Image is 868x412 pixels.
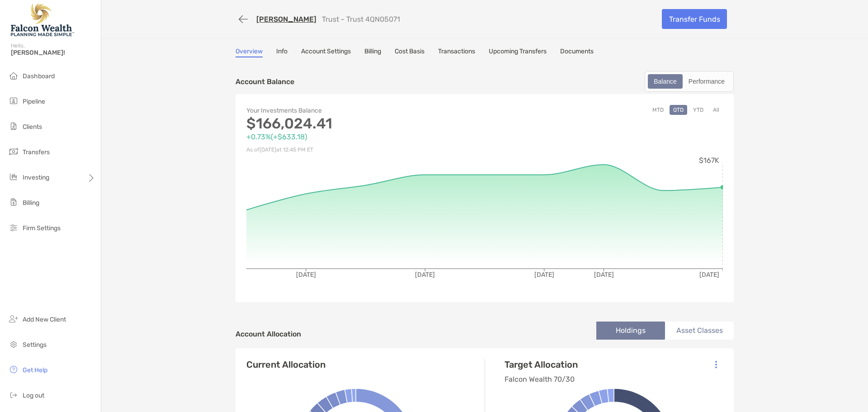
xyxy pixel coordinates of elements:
[560,47,594,57] a: Documents
[699,156,719,165] tspan: $167K
[596,322,665,340] li: Holdings
[296,271,316,279] tspan: [DATE]
[8,95,19,106] img: pipeline icon
[276,47,288,57] a: Info
[246,144,485,156] p: As of [DATE] at 12:45 PM ET
[8,171,19,182] img: investing icon
[649,75,682,88] div: Balance
[670,105,687,115] button: QTD
[8,146,19,157] img: transfers icon
[246,359,325,370] h4: Current Allocation
[23,174,49,181] span: Investing
[23,148,50,156] span: Transfers
[23,316,66,323] span: Add New Client
[662,9,727,29] a: Transfer Funds
[8,197,19,208] img: billing icon
[23,366,47,374] span: Get Help
[684,75,730,88] div: Performance
[8,70,19,81] img: dashboard icon
[505,359,578,370] h4: Target Allocation
[23,224,61,232] span: Firm Settings
[246,131,485,142] p: +0.73% ( +$633.18 )
[699,271,719,279] tspan: [DATE]
[645,71,734,92] div: segmented control
[8,121,19,132] img: clients icon
[11,4,74,36] img: Falcon Wealth Planning Logo
[594,271,614,279] tspan: [DATE]
[236,47,263,57] a: Overview
[395,47,425,57] a: Cost Basis
[8,364,19,375] img: get-help icon
[23,98,45,105] span: Pipeline
[23,199,39,207] span: Billing
[236,76,294,87] p: Account Balance
[715,360,717,369] img: Icon List Menu
[438,47,475,57] a: Transactions
[256,15,316,24] a: [PERSON_NAME]
[8,389,19,400] img: logout icon
[301,47,351,57] a: Account Settings
[8,313,19,324] img: add_new_client icon
[665,322,734,340] li: Asset Classes
[8,222,19,233] img: firm-settings icon
[649,105,667,115] button: MTD
[246,105,485,116] p: Your Investments Balance
[246,118,485,129] p: $166,024.41
[364,47,381,57] a: Billing
[505,374,578,385] p: Falcon Wealth 70/30
[11,49,95,57] span: [PERSON_NAME]!
[489,47,547,57] a: Upcoming Transfers
[23,392,44,399] span: Log out
[23,72,55,80] span: Dashboard
[415,271,435,279] tspan: [DATE]
[23,123,42,131] span: Clients
[23,341,47,349] span: Settings
[689,105,707,115] button: YTD
[322,15,400,24] p: Trust - Trust 4QN05071
[534,271,554,279] tspan: [DATE]
[8,339,19,350] img: settings icon
[709,105,723,115] button: All
[236,330,301,338] h4: Account Allocation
